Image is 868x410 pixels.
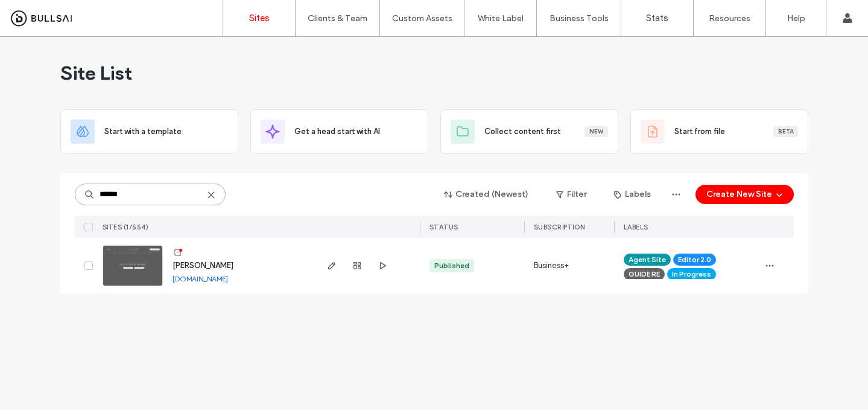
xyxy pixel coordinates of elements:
span: GUIDE RE [629,269,660,280]
span: Get a head start with AI [294,126,380,138]
span: Help [28,8,52,19]
span: Agent Site [629,254,666,265]
div: New [584,126,608,137]
label: White Label [478,13,524,24]
div: Collect content firstNew [440,109,618,154]
button: Create New Site [695,185,794,204]
span: LABELS [624,223,648,231]
label: Stats [646,13,668,24]
span: Site List [60,61,132,85]
label: Clients & Team [308,13,367,24]
button: Filter [544,185,598,204]
label: Custom Assets [392,13,452,24]
div: Beta [773,126,798,137]
div: Start from fileBeta [630,109,808,154]
div: Get a head start with AI [250,109,428,154]
span: Editor 2.0 [678,254,711,265]
span: Collect content first [484,126,561,138]
label: Sites [249,13,270,24]
span: STATUS [429,223,458,231]
button: Created (Newest) [434,185,539,204]
div: Published [434,260,469,271]
label: Help [787,13,805,24]
button: Labels [603,185,662,204]
label: Resources [709,13,750,24]
label: Business Tools [550,13,609,24]
a: [DOMAIN_NAME] [173,274,228,283]
span: Business+ [534,260,569,272]
span: In Progress [672,269,711,280]
div: Start with a template [60,109,238,154]
span: SUBSCRIPTION [534,223,585,231]
span: Start from file [674,126,725,138]
span: SITES (1/554) [103,223,149,231]
span: Start with a template [104,126,182,138]
a: [PERSON_NAME] [173,261,233,270]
